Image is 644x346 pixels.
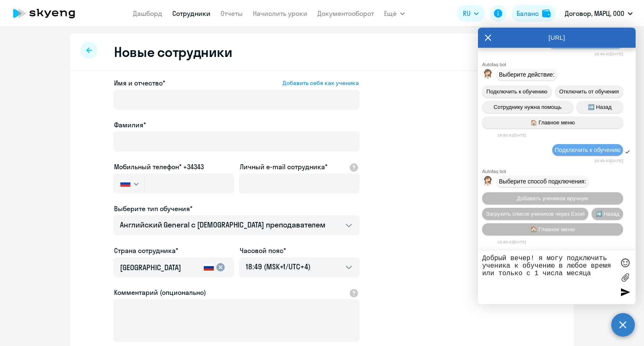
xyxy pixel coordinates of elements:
[384,5,405,22] button: Ещё
[133,9,162,18] a: Дашборд
[384,8,397,18] span: Ещё
[486,211,584,217] span: Загрузить список учеников через Excel
[216,262,226,272] mat-icon: cancel
[483,69,493,81] img: bot avatar
[497,240,526,244] time: 18:49:43[DATE]
[114,287,206,297] label: Комментарий (опционально)
[530,226,575,232] span: 🏠 Главное меню
[512,5,556,22] button: Балансbalance
[493,104,561,110] span: Сотруднику нужна помощь
[221,9,243,18] a: Отчеты
[499,178,586,185] span: Выберите способ подключения:
[482,169,636,174] div: Autofaq bot
[555,85,623,98] button: Отключить от обучения
[114,162,204,172] label: Мобильный телефон* +34343
[555,147,621,153] span: Подключить к обучению
[517,195,588,201] span: Добавить учеников вручную
[497,133,526,137] time: 18:49:41[DATE]
[619,271,631,284] label: Лимит 10 файлов
[482,192,623,204] button: Добавить учеников вручную
[588,104,612,110] span: ➡️ Назад
[576,101,623,113] button: ➡️ Назад
[595,211,619,217] span: ➡️ Назад
[542,9,551,18] img: balance
[482,62,636,67] div: Autofaq bot
[530,119,575,126] span: 🏠 Главное меню
[457,5,485,22] button: RU
[114,44,232,60] h2: Новые сотрудники
[592,208,623,220] button: ➡️ Назад
[253,9,307,18] a: Начислить уроки
[463,8,470,18] span: RU
[499,71,555,78] span: Выберите действие:
[482,208,588,220] button: Загрузить список учеников через Excel
[482,223,623,235] button: 🏠 Главное меню
[565,8,624,18] p: Договор, МАРЦ, ООО
[240,245,286,256] label: Часовой пояс*
[482,255,615,300] textarea: Добрый вечер! я могу подключить ученика к обучению в любое время или только с 1 числа месяца
[283,79,359,87] span: Добавить себя как ученика
[482,116,623,129] button: 🏠 Главное меню
[114,78,165,88] span: Имя и отчество*
[114,204,192,214] label: Выберите тип обучения*
[594,52,623,56] time: 18:49:41[DATE]
[317,9,374,18] a: Документооборот
[120,262,200,273] input: country
[120,180,130,187] img: RU.png
[483,176,493,188] img: bot avatar
[559,88,619,95] span: Отключить от обучения
[594,158,623,163] time: 18:49:43[DATE]
[482,85,552,98] button: Подключить к обучению
[482,101,573,113] button: Сотруднику нужна помощь
[486,88,548,95] span: Подключить к обучению
[114,120,146,130] label: Фамилия*
[517,8,539,18] div: Баланс
[240,162,327,172] label: Личный e-mail сотрудника*
[561,3,637,23] button: Договор, МАРЦ, ООО
[114,245,178,256] label: Страна сотрудника*
[172,9,210,18] a: Сотрудники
